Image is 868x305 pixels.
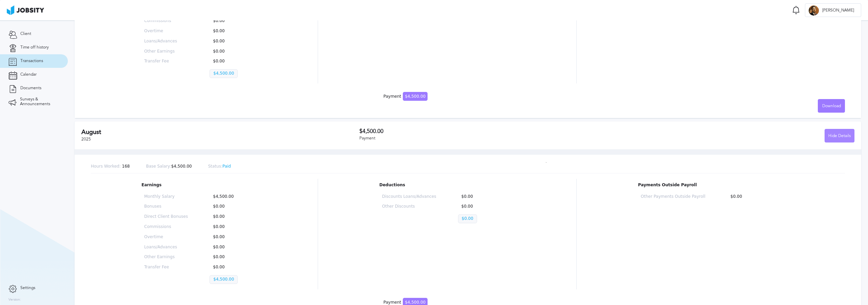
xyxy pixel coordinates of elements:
[20,32,31,36] span: Client
[210,19,253,23] p: $0.00
[144,39,188,44] p: Loans/Advances
[20,86,41,91] span: Documents
[641,194,705,199] p: Other Payments Outside Payroll
[805,3,861,17] button: L[PERSON_NAME]
[91,164,130,169] p: 168
[7,5,44,15] img: ab4bad089aa723f57921c736e9817d99.png
[210,225,253,229] p: $0.00
[208,164,231,169] p: Paid
[91,164,121,169] span: Hours Worked:
[210,194,253,199] p: $4,500.00
[382,204,436,209] p: Other Discounts
[144,194,188,199] p: Monthly Salary
[825,129,854,143] div: Hide Details
[8,298,21,302] label: Version:
[20,97,59,107] span: Surveys & Announcements
[81,129,359,136] h2: August
[144,214,188,219] p: Direct Client Bonuses
[210,275,238,284] p: $4,500.00
[20,45,49,50] span: Time off history
[210,235,253,240] p: $0.00
[383,94,428,99] div: Payment
[210,255,253,260] p: $0.00
[458,194,512,199] p: $0.00
[638,183,794,188] p: Payments Outside Payroll
[210,29,253,34] p: $0.00
[210,265,253,270] p: $0.00
[458,214,477,223] p: $0.00
[210,69,238,78] p: $4,500.00
[144,59,188,64] p: Transfer Fee
[144,245,188,250] p: Loans/Advances
[144,225,188,229] p: Commissions
[822,104,841,109] span: Download
[727,194,791,199] p: $0.00
[141,183,256,188] p: Earnings
[208,164,222,169] span: Status:
[210,214,253,219] p: $0.00
[809,5,819,16] div: L
[81,137,91,141] span: 2025
[210,49,253,54] p: $0.00
[818,99,845,113] button: Download
[379,183,515,188] p: Deductions
[382,194,436,199] p: Discounts Loans/Advances
[144,19,188,23] p: Commissions
[144,255,188,260] p: Other Earnings
[210,204,253,209] p: $0.00
[144,29,188,34] p: Overtime
[359,128,607,134] h3: $4,500.00
[144,204,188,209] p: Bonuses
[144,265,188,270] p: Transfer Fee
[20,286,35,290] span: Settings
[144,235,188,240] p: Overtime
[210,245,253,250] p: $0.00
[819,8,857,13] span: [PERSON_NAME]
[146,164,171,169] span: Base Salary:
[458,204,512,209] p: $0.00
[403,92,428,101] span: $4,500.00
[825,129,854,142] button: Hide Details
[359,136,607,141] div: Payment
[20,59,43,63] span: Transactions
[146,164,192,169] p: $4,500.00
[20,72,37,77] span: Calendar
[144,49,188,54] p: Other Earnings
[383,300,428,305] div: Payment
[210,39,253,44] p: $0.00
[210,59,253,64] p: $0.00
